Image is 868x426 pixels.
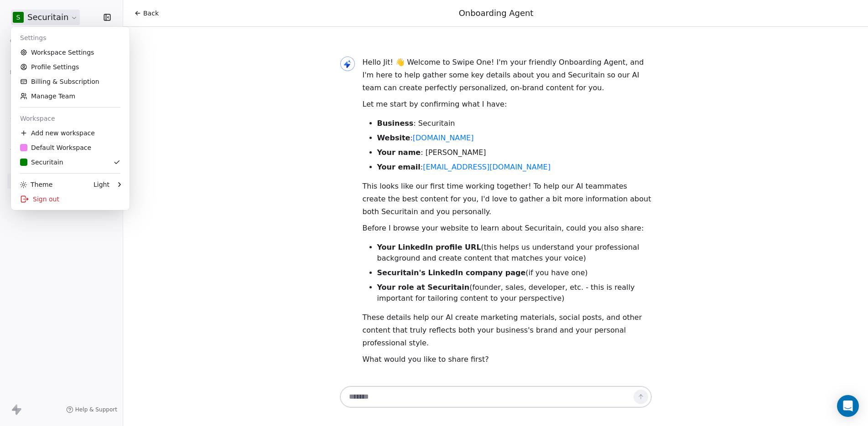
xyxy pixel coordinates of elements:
a: Workspace Settings [15,45,126,60]
div: Default Workspace [20,143,91,152]
div: Sign out [15,192,126,206]
a: Profile Settings [15,60,126,74]
div: Light [94,180,109,189]
div: Add new workspace [15,126,126,140]
a: Billing & Subscription [15,74,126,89]
div: Securitain [20,158,63,167]
div: Settings [15,31,126,45]
a: Manage Team [15,89,126,103]
div: Workspace [15,111,126,126]
div: Theme [20,180,52,189]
